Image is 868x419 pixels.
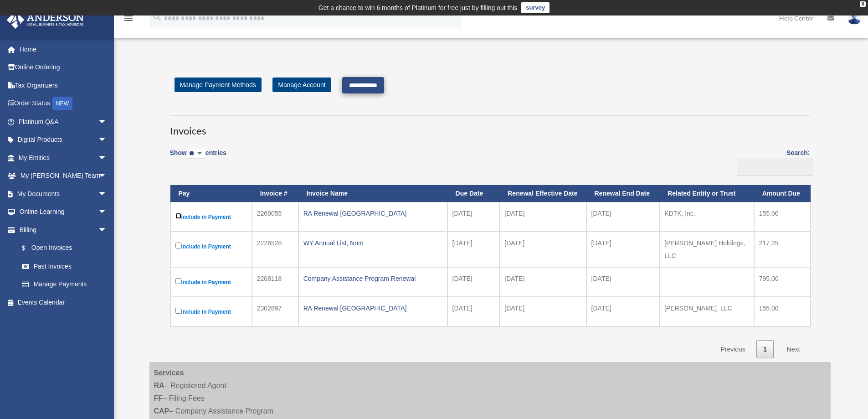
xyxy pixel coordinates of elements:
strong: CAP [154,407,169,415]
i: search [152,12,162,22]
th: Pay: activate to sort column descending [170,185,252,202]
td: [DATE] [499,232,586,267]
td: KDTK, Inc. [659,202,754,232]
span: arrow_drop_down [98,185,116,203]
td: [DATE] [499,267,586,297]
img: User Pic [847,11,861,25]
td: [DATE] [586,267,660,297]
a: $Open Invoices [13,239,112,258]
a: Tax Organizers [6,76,121,94]
th: Renewal Effective Date: activate to sort column ascending [499,185,586,202]
th: Renewal End Date: activate to sort column ascending [586,185,660,202]
label: Show entries [170,147,226,168]
input: Search: [737,158,813,176]
td: [DATE] [499,202,586,232]
strong: RA [154,382,164,389]
a: Events Calendar [6,293,121,311]
input: Include in Payment [175,243,181,248]
div: RA Renewal [GEOGRAPHIC_DATA] [303,207,442,220]
div: NEW [52,97,72,110]
a: Manage Account [272,78,331,92]
select: Showentries [187,149,205,159]
a: Next [780,340,807,359]
td: 2302897 [252,297,298,326]
td: 2268118 [252,267,298,297]
strong: FF [154,394,163,402]
td: 217.25 [754,232,811,267]
td: [DATE] [447,202,500,232]
h3: Invoices [170,115,810,138]
th: Invoice Name: activate to sort column ascending [298,185,447,202]
td: 155.00 [754,202,811,232]
th: Amount Due: activate to sort column ascending [754,185,811,202]
a: Online Ordering [6,58,121,77]
a: Billingarrow_drop_down [6,221,116,239]
th: Due Date: activate to sort column ascending [447,185,500,202]
label: Search: [734,147,810,176]
span: arrow_drop_down [98,149,116,167]
td: [DATE] [586,297,660,326]
strong: Services [154,369,184,377]
a: My [PERSON_NAME] Teamarrow_drop_down [6,167,121,185]
th: Related Entity or Trust: activate to sort column ascending [659,185,754,202]
a: My Entitiesarrow_drop_down [6,149,121,167]
td: [DATE] [499,297,586,326]
span: arrow_drop_down [98,113,116,131]
a: Online Learningarrow_drop_down [6,203,121,221]
td: [DATE] [586,232,660,267]
input: Include in Payment [175,308,181,314]
a: survey [521,2,550,13]
a: 1 [756,340,774,359]
div: WY Annual List, Nom [303,237,442,249]
a: Manage Payments [13,275,116,294]
label: Include in Payment [175,306,247,317]
td: [DATE] [447,297,500,326]
a: Platinum Q&Aarrow_drop_down [6,113,121,131]
span: $ [27,243,31,254]
td: 2226528 [252,232,298,267]
a: Home [6,40,121,58]
td: [DATE] [447,267,500,297]
th: Invoice #: activate to sort column ascending [252,185,298,202]
div: Get a chance to win 6 months of Platinum for free just by filling out this [318,2,518,13]
span: arrow_drop_down [98,167,116,186]
td: 795.00 [754,267,811,297]
a: Past Invoices [13,257,116,275]
label: Include in Payment [175,211,247,222]
img: Anderson Advisors Platinum Portal [4,11,87,29]
input: Include in Payment [175,278,181,284]
div: close [860,1,866,7]
a: Manage Payment Methods [175,78,262,92]
td: [PERSON_NAME] Holdings, LLC [659,232,754,267]
span: arrow_drop_down [98,221,116,239]
div: Company Assistance Program Renewal [303,272,442,285]
i: menu [123,13,134,24]
a: Digital Productsarrow_drop_down [6,131,121,149]
span: arrow_drop_down [98,203,116,222]
td: 2268055 [252,202,298,232]
td: 155.00 [754,297,811,326]
a: menu [123,16,134,24]
label: Include in Payment [175,241,247,252]
td: [DATE] [586,202,660,232]
div: RA Renewal [GEOGRAPHIC_DATA] [303,302,442,315]
input: Include in Payment [175,213,181,219]
td: [DATE] [447,232,500,267]
a: My Documentsarrow_drop_down [6,185,121,203]
a: Order StatusNEW [6,94,121,113]
span: arrow_drop_down [98,131,116,150]
td: [PERSON_NAME], LLC [659,297,754,326]
a: Previous [714,340,752,359]
label: Include in Payment [175,276,247,288]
